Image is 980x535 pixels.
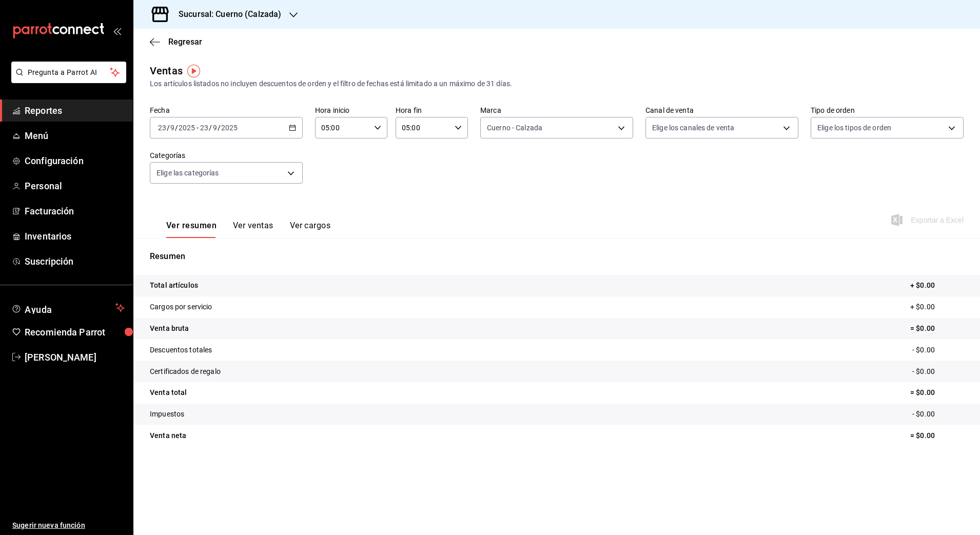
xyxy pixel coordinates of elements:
[25,325,125,339] span: Recomienda Parrot
[487,123,542,133] span: Cuerno - Calzada
[817,123,891,133] span: Elige los tipos de orden
[150,37,202,47] button: Regresar
[175,124,178,132] span: /
[25,350,125,364] span: [PERSON_NAME]
[25,154,125,168] span: Configuración
[150,409,184,420] p: Impuestos
[25,254,125,268] span: Suscripción
[156,168,219,178] span: Elige las categorías
[652,123,734,133] span: Elige los canales de venta
[233,221,273,238] button: Ver ventas
[912,409,964,420] p: - $0.00
[150,366,221,377] p: Certificados de regalo
[209,124,212,132] span: /
[912,366,964,377] p: - $0.00
[150,430,186,441] p: Venta neta
[158,124,167,132] input: --
[218,124,221,132] span: /
[150,107,303,114] label: Fecha
[150,78,964,89] div: Los artículos listados no incluyen descuentos de orden y el filtro de fechas está limitado a un m...
[11,62,126,83] button: Pregunta a Parrot AI
[221,124,238,132] input: ----
[150,63,183,78] div: Ventas
[150,152,303,159] label: Categorías
[167,124,170,132] span: /
[25,104,125,117] span: Reportes
[12,520,125,531] span: Sugerir nueva función
[187,65,200,77] img: Tooltip marker
[910,430,964,441] p: = $0.00
[25,179,125,193] span: Personal
[7,74,126,85] a: Pregunta a Parrot AI
[811,107,964,114] label: Tipo de orden
[315,107,387,114] label: Hora inicio
[25,204,125,218] span: Facturación
[150,345,212,355] p: Descuentos totales
[150,302,212,312] p: Cargos por servicio
[645,107,798,114] label: Canal de venta
[25,302,111,314] span: Ayuda
[290,221,331,238] button: Ver cargos
[912,345,964,355] p: - $0.00
[200,124,209,132] input: --
[150,280,198,291] p: Total artículos
[910,302,964,312] p: + $0.00
[197,124,199,132] span: -
[150,387,187,398] p: Venta total
[28,67,110,78] span: Pregunta a Parrot AI
[150,250,964,263] p: Resumen
[396,107,468,114] label: Hora fin
[150,323,189,334] p: Venta bruta
[25,129,125,143] span: Menú
[178,124,195,132] input: ----
[166,221,330,238] div: navigation tabs
[113,27,121,35] button: open_drawer_menu
[166,221,217,238] button: Ver resumen
[910,280,964,291] p: + $0.00
[480,107,633,114] label: Marca
[212,124,218,132] input: --
[910,387,964,398] p: = $0.00
[910,323,964,334] p: = $0.00
[25,229,125,243] span: Inventarios
[170,124,175,132] input: --
[170,8,281,21] h3: Sucursal: Cuerno (Calzada)
[168,37,202,47] span: Regresar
